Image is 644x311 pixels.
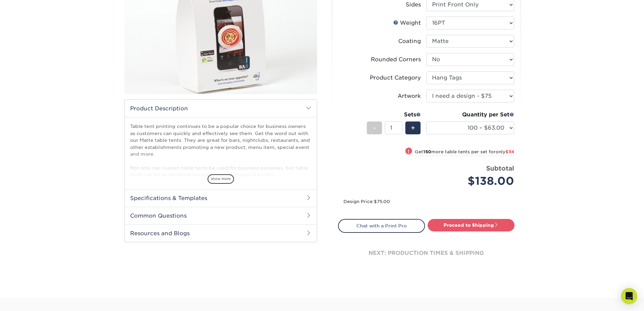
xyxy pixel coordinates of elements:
span: ! [408,148,409,155]
div: Product Category [370,74,421,82]
span: show more [208,174,234,183]
small: Design Price: [343,199,390,204]
h2: Common Questions [125,207,317,224]
h2: Product Description [125,100,317,117]
a: Proceed to Shipping [428,219,515,231]
div: Quantity per Set [426,111,514,119]
div: Sets [367,111,421,119]
h2: Specifications & Templates [125,189,317,207]
h2: Resources and Blogs [125,224,317,242]
div: Open Intercom Messenger [621,288,637,304]
small: Get more table tents per set for [415,149,514,156]
span: - [373,123,376,133]
p: Table tent printing continues to be a popular choice for business owners as customers can quickly... [130,123,311,178]
strong: 150 [423,149,431,154]
span: only [496,149,514,154]
span: + [411,123,415,133]
div: $138.00 [431,173,514,189]
div: Sides [406,1,421,9]
strong: Subtotal [486,164,514,172]
div: Artwork [398,92,421,100]
div: next: production times & shipping [338,233,515,273]
span: $34 [505,149,514,154]
span: $75.00 [374,199,390,204]
a: Chat with a Print Pro [338,219,425,232]
div: Coating [398,37,421,45]
div: Weight [393,19,421,27]
div: Rounded Corners [371,55,421,64]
